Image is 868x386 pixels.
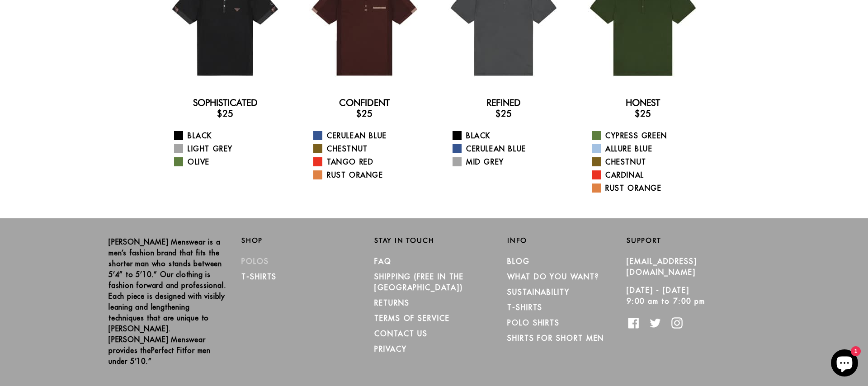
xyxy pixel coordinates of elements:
a: Rust Orange [592,183,705,193]
h2: Stay in Touch [374,236,494,245]
a: Tango Red [313,156,427,167]
a: [EMAIL_ADDRESS][DOMAIN_NAME] [627,257,697,277]
a: Honest [626,97,660,108]
a: Polos [241,257,269,266]
a: PRIVACY [374,344,406,353]
a: Chestnut [313,143,427,154]
a: Sophisticated [193,97,258,108]
a: Polo Shirts [507,318,560,327]
inbox-online-store-chat: Shopify online store chat [828,349,861,379]
a: Confident [339,97,390,108]
h2: Info [507,236,627,245]
h2: Support [627,236,759,245]
a: T-Shirts [507,303,542,312]
h3: $25 [580,108,705,119]
a: Rust Orange [313,169,427,180]
a: FAQ [374,257,392,266]
a: T-Shirts [241,272,277,281]
a: Cypress Green [592,130,705,141]
p: [PERSON_NAME] Menswear is a men’s fashion brand that fits the shorter man who stands between 5’4”... [108,236,228,367]
a: Light Grey [174,143,288,154]
a: Olive [174,156,288,167]
a: RETURNS [374,298,409,307]
a: Black [174,130,288,141]
h3: $25 [163,108,288,119]
a: Cardinal [592,169,705,180]
h2: Shop [241,236,361,245]
a: TERMS OF SERVICE [374,314,450,323]
a: Sustainability [507,287,570,297]
a: Mid Grey [453,156,566,167]
a: Chestnut [592,156,705,167]
a: Cerulean Blue [453,143,566,154]
a: Shirts for Short Men [507,334,604,343]
h3: $25 [302,108,427,119]
a: Blog [507,257,530,266]
a: Allure Blue [592,143,705,154]
p: [DATE] - [DATE] 9:00 am to 7:00 pm [627,285,746,306]
a: CONTACT US [374,329,428,338]
a: Refined [486,97,521,108]
a: Cerulean Blue [313,130,427,141]
a: SHIPPING (Free in the [GEOGRAPHIC_DATA]) [374,272,464,292]
h3: $25 [441,108,566,119]
a: What Do You Want? [507,272,599,281]
strong: Perfect Fit [151,346,185,355]
a: Black [453,130,566,141]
